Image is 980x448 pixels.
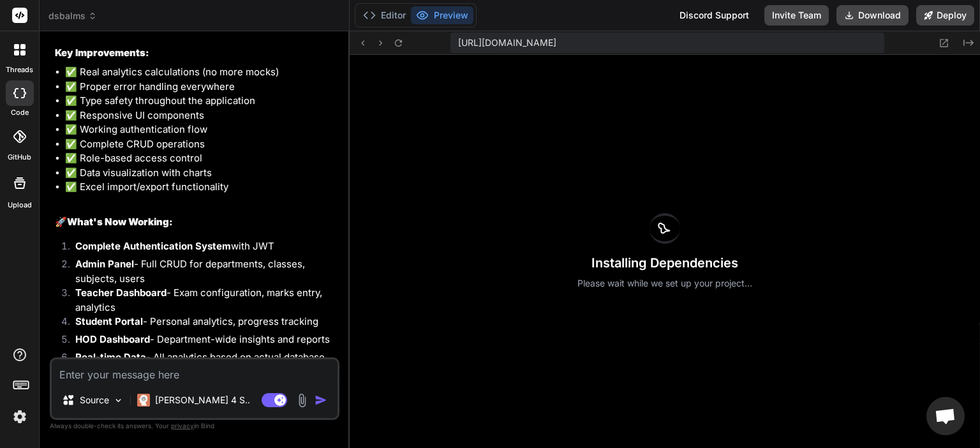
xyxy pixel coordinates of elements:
[50,420,339,432] p: Always double-check its answers. Your in Bind
[295,393,309,408] img: attachment
[11,107,29,118] label: code
[8,200,32,211] label: Upload
[65,137,337,152] li: ✅ Complete CRUD operations
[65,350,337,379] li: - All analytics based on actual database calculations
[6,64,33,75] label: threads
[926,397,965,435] div: Open chat
[836,5,909,26] button: Download
[672,5,757,26] div: Discord Support
[75,351,146,363] strong: Real-time Data
[916,5,974,26] button: Deploy
[577,254,752,272] h3: Installing Dependencies
[411,6,473,24] button: Preview
[65,180,337,195] li: ✅ Excel import/export functionality
[65,65,337,80] li: ✅ Real analytics calculations (no more mocks)
[65,151,337,166] li: ✅ Role-based access control
[171,422,194,429] span: privacy
[75,258,134,270] strong: Admin Panel
[65,239,337,257] li: with JWT
[65,123,337,137] li: ✅ Working authentication flow
[75,315,143,327] strong: Student Portal
[48,10,97,22] span: dsbalms
[8,152,31,163] label: GitHub
[65,332,337,350] li: - Department-wide insights and reports
[65,94,337,108] li: ✅ Type safety throughout the application
[9,406,31,428] img: settings
[55,47,149,59] strong: Key Improvements:
[80,394,109,407] p: Source
[65,80,337,94] li: ✅ Proper error handling everywhere
[65,315,337,332] li: - Personal analytics, progress tracking
[75,240,231,252] strong: Complete Authentication System
[113,395,124,406] img: Pick Models
[764,5,829,26] button: Invite Team
[577,277,752,290] p: Please wait while we set up your project...
[358,6,411,24] button: Editor
[458,36,556,49] span: [URL][DOMAIN_NAME]
[67,216,173,228] strong: What's Now Working:
[55,215,337,230] h2: 🚀
[315,394,327,407] img: icon
[65,286,337,315] li: - Exam configuration, marks entry, analytics
[75,287,167,299] strong: Teacher Dashboard
[137,394,150,407] img: Claude 4 Sonnet
[65,257,337,286] li: - Full CRUD for departments, classes, subjects, users
[65,108,337,123] li: ✅ Responsive UI components
[155,394,250,407] p: [PERSON_NAME] 4 S..
[75,333,150,345] strong: HOD Dashboard
[65,166,337,181] li: ✅ Data visualization with charts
